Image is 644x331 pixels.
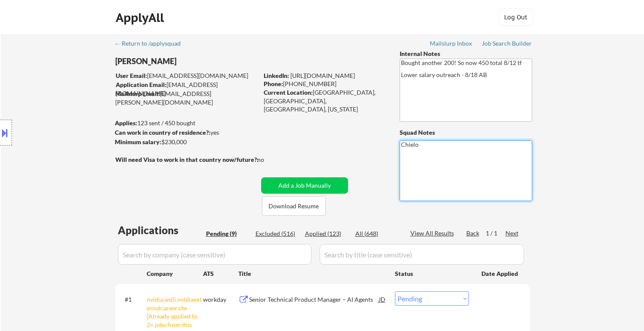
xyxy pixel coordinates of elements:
div: 123 sent / 450 bought [115,119,258,127]
div: View All Results [410,229,456,238]
div: ApplyAll [116,10,166,25]
div: All (648) [355,229,398,238]
strong: Can work in country of residence?: [115,129,210,136]
div: Date Applied [481,269,519,278]
div: 1 / 1 [486,229,505,238]
div: Senior Technical Product Manager – AI Agents [249,295,379,304]
div: Back [466,229,480,238]
div: Internal Notes [400,49,532,58]
div: [PERSON_NAME] [115,56,292,67]
input: Search by title (case sensitive) [320,244,524,265]
a: Mailslurp Inbox [430,40,473,49]
div: Applications [118,225,203,235]
div: Job Search Builder [482,40,532,46]
div: Squad Notes [400,128,532,137]
a: ← Return to /applysquad [114,40,189,49]
button: Add a Job Manually [261,177,348,194]
div: Company [147,269,203,278]
div: Title [238,269,387,278]
div: workday [203,295,238,304]
div: no [257,155,282,164]
button: Log Out [499,9,533,26]
div: [EMAIL_ADDRESS][DOMAIN_NAME] [116,80,258,97]
div: Status [395,266,469,281]
div: [EMAIL_ADDRESS][DOMAIN_NAME] [116,71,258,80]
div: Pending (9) [206,229,249,238]
div: [PHONE_NUMBER] [264,80,385,88]
div: JD [378,291,387,307]
div: Next [505,229,519,238]
button: Download Resume [262,196,326,216]
div: [GEOGRAPHIC_DATA], [GEOGRAPHIC_DATA], [GEOGRAPHIC_DATA], [US_STATE] [264,88,385,114]
strong: Current Location: [264,89,313,96]
div: Excluded (516) [256,229,299,238]
div: Mailslurp Inbox [430,40,473,46]
strong: Phone: [264,80,283,87]
div: #1 [125,295,140,304]
div: ATS [203,269,238,278]
div: $230,000 [115,138,258,146]
strong: LinkedIn: [264,72,289,79]
strong: Will need Visa to work in that country now/future?: [115,156,259,163]
div: ← Return to /applysquad [114,40,189,46]
a: Job Search Builder [482,40,532,49]
input: Search by company (case sensitive) [118,244,311,265]
a: [URL][DOMAIN_NAME] [290,72,355,79]
div: [EMAIL_ADDRESS][PERSON_NAME][DOMAIN_NAME] [115,90,258,106]
div: yes [115,128,256,137]
div: Applied (123) [305,229,348,238]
